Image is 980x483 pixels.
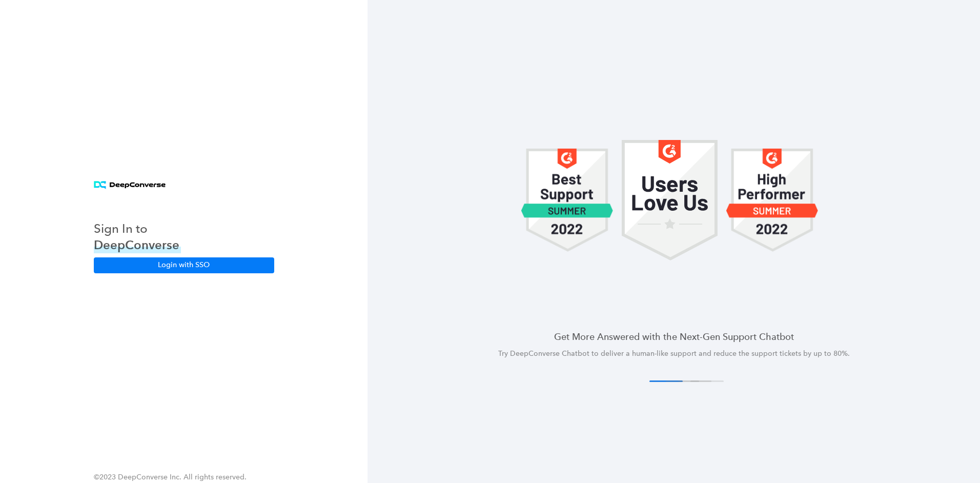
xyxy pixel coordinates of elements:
button: 4 [690,380,724,382]
button: 2 [666,380,699,382]
span: Try DeepConverse Chatbot to deliver a human-like support and reduce the support tickets by up to ... [498,349,850,358]
h4: Get More Answered with the Next-Gen Support Chatbot [392,330,955,343]
span: ©2023 DeepConverse Inc. All rights reserved. [94,473,247,481]
img: carousel 1 [726,140,819,261]
img: carousel 1 [521,140,614,261]
img: horizontal logo [94,181,166,190]
button: 1 [649,380,683,382]
button: Login with SSO [94,257,274,273]
h3: DeepConverse [94,237,181,253]
img: carousel 1 [622,140,718,261]
button: 3 [678,380,711,382]
h3: Sign In to [94,220,181,237]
